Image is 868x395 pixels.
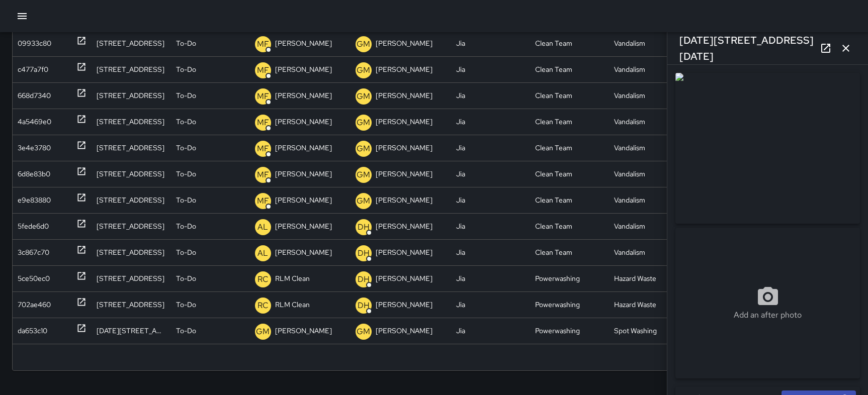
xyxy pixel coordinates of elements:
[176,57,196,82] p: To-Do
[530,109,609,135] div: Clean Team
[451,109,530,135] div: Jia
[275,292,310,318] p: RLM Clean
[256,326,270,338] p: GM
[451,265,530,291] div: Jia
[530,239,609,265] div: Clean Team
[530,318,609,344] div: Powerwashing
[376,161,432,187] p: [PERSON_NAME]
[18,318,47,344] div: da653c10
[18,31,51,56] div: 09933c80
[18,83,51,109] div: 668d7340
[376,31,432,56] p: [PERSON_NAME]
[257,273,269,285] p: RC
[530,135,609,161] div: Clean Team
[176,161,196,187] p: To-Do
[376,187,432,213] p: [PERSON_NAME]
[275,57,332,82] p: [PERSON_NAME]
[18,161,50,187] div: 6d8e83b0
[92,135,170,161] div: 4712 Mission Street
[257,169,269,181] p: MF
[451,318,530,344] div: Jia
[18,57,48,82] div: c477a7f0
[176,240,196,265] p: To-Do
[609,56,688,82] div: Vandalism
[609,318,688,344] div: Spot Washing
[176,318,196,344] p: To-Do
[357,195,370,207] p: GM
[609,109,688,135] div: Vandalism
[609,161,688,187] div: Vandalism
[451,56,530,82] div: Jia
[275,240,332,265] p: [PERSON_NAME]
[18,214,49,239] div: 5fede6d0
[530,213,609,239] div: Clean Team
[275,214,332,239] p: [PERSON_NAME]
[257,247,268,259] p: AL
[176,292,196,318] p: To-Do
[275,135,332,161] p: [PERSON_NAME]
[92,56,170,82] div: 4770 Mission Street
[451,161,530,187] div: Jia
[92,239,170,265] div: 4620-4626 Mission Street
[257,64,269,76] p: MF
[275,31,332,56] p: [PERSON_NAME]
[176,135,196,161] p: To-Do
[358,247,370,259] p: DH
[257,38,269,50] p: MF
[92,213,170,239] div: 4620-4626 Mission Street
[176,109,196,135] p: To-Do
[18,187,51,213] div: e9e83880
[530,161,609,187] div: Clean Team
[275,109,332,135] p: [PERSON_NAME]
[376,135,432,161] p: [PERSON_NAME]
[609,265,688,291] div: Hazard Waste
[176,187,196,213] p: To-Do
[530,30,609,56] div: Clean Team
[18,240,49,265] div: 3c867c70
[92,161,170,187] div: 4446 Mission Street
[451,30,530,56] div: Jia
[257,117,269,129] p: MF
[609,239,688,265] div: Vandalism
[18,266,50,291] div: 5ce50ec0
[257,143,269,155] p: MF
[357,64,370,76] p: GM
[357,38,370,50] p: GM
[376,240,432,265] p: [PERSON_NAME]
[176,83,196,109] p: To-Do
[451,213,530,239] div: Jia
[530,187,609,213] div: Clean Team
[530,82,609,109] div: Clean Team
[357,90,370,103] p: GM
[451,135,530,161] div: Jia
[376,318,432,344] p: [PERSON_NAME]
[451,82,530,109] div: Jia
[530,265,609,291] div: Powerwashing
[275,83,332,109] p: [PERSON_NAME]
[609,291,688,318] div: Hazard Waste
[357,117,370,129] p: GM
[92,30,170,56] div: 4802 Mission Street
[451,291,530,318] div: Jia
[92,265,170,291] div: 115 Russia Avenue
[451,239,530,265] div: Jia
[18,109,51,135] div: 4a5469e0
[275,187,332,213] p: [PERSON_NAME]
[92,109,170,135] div: 4758 Mission Street
[609,213,688,239] div: Vandalism
[609,135,688,161] div: Vandalism
[18,135,51,161] div: 3e4e3780
[376,83,432,109] p: [PERSON_NAME]
[275,318,332,344] p: [PERSON_NAME]
[257,195,269,207] p: MF
[358,300,370,312] p: DH
[92,291,170,318] div: 4494 Mission Street
[275,161,332,187] p: [PERSON_NAME]
[257,221,268,233] p: AL
[257,90,269,103] p: MF
[176,31,196,56] p: To-Do
[92,82,170,109] div: 4758 Mission Street
[18,292,51,318] div: 702ae460
[92,187,170,213] div: 4525 Mission Street
[257,300,269,312] p: RC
